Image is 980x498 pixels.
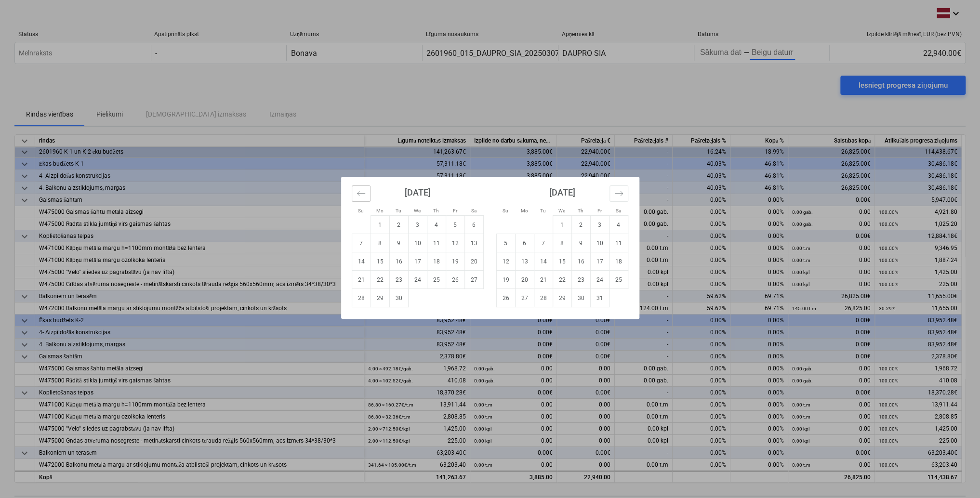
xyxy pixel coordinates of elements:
[578,208,583,213] small: Th
[553,289,571,307] td: Choose Wednesday, October 29, 2025 as your check-out date. It's available.
[496,289,515,307] td: Choose Sunday, October 26, 2025 as your check-out date. It's available.
[446,271,464,289] td: Choose Friday, September 26, 2025 as your check-out date. It's available.
[571,289,590,307] td: Choose Thursday, October 30, 2025 as your check-out date. It's available.
[446,216,464,234] td: Choose Friday, September 5, 2025 as your check-out date. It's available.
[371,252,389,271] td: Choose Monday, September 15, 2025 as your check-out date. It's available.
[571,216,590,234] td: Choose Thursday, October 2, 2025 as your check-out date. It's available.
[534,271,553,289] td: Choose Tuesday, October 21, 2025 as your check-out date. It's available.
[408,271,427,289] td: Choose Wednesday, September 24, 2025 as your check-out date. It's available.
[464,234,483,252] td: Choose Saturday, September 13, 2025 as your check-out date. It's available.
[389,252,408,271] td: Choose Tuesday, September 16, 2025 as your check-out date. It's available.
[496,252,515,271] td: Choose Sunday, October 12, 2025 as your check-out date. It's available.
[534,234,553,252] td: Choose Tuesday, October 7, 2025 as your check-out date. It's available.
[352,289,371,307] td: Choose Sunday, September 28, 2025 as your check-out date. It's available.
[553,234,571,252] td: Choose Wednesday, October 8, 2025 as your check-out date. It's available.
[371,234,389,252] td: Choose Monday, September 8, 2025 as your check-out date. It's available.
[521,208,528,213] small: Mo
[553,252,571,271] td: Choose Wednesday, October 15, 2025 as your check-out date. It's available.
[590,271,609,289] td: Choose Friday, October 24, 2025 as your check-out date. It's available.
[540,208,546,213] small: Tu
[389,216,408,234] td: Choose Tuesday, September 2, 2025 as your check-out date. It's available.
[389,271,408,289] td: Choose Tuesday, September 23, 2025 as your check-out date. It's available.
[515,234,534,252] td: Choose Monday, October 6, 2025 as your check-out date. It's available.
[464,252,483,271] td: Choose Saturday, September 20, 2025 as your check-out date. It's available.
[464,271,483,289] td: Choose Saturday, September 27, 2025 as your check-out date. It's available.
[616,208,621,213] small: Sa
[597,208,602,213] small: Fr
[553,271,571,289] td: Choose Wednesday, October 22, 2025 as your check-out date. It's available.
[358,208,364,213] small: Su
[396,208,401,213] small: Tu
[352,271,371,289] td: Choose Sunday, September 21, 2025 as your check-out date. It's available.
[571,252,590,271] td: Choose Thursday, October 16, 2025 as your check-out date. It's available.
[408,216,427,234] td: Choose Wednesday, September 3, 2025 as your check-out date. It's available.
[515,252,534,271] td: Choose Monday, October 13, 2025 as your check-out date. It's available.
[534,252,553,271] td: Choose Tuesday, October 14, 2025 as your check-out date. It's available.
[433,208,439,213] small: Th
[376,208,384,213] small: Mo
[590,234,609,252] td: Choose Friday, October 10, 2025 as your check-out date. It's available.
[427,252,446,271] td: Choose Thursday, September 18, 2025 as your check-out date. It's available.
[609,216,628,234] td: Choose Saturday, October 4, 2025 as your check-out date. It's available.
[534,289,553,307] td: Choose Tuesday, October 28, 2025 as your check-out date. It's available.
[427,234,446,252] td: Choose Thursday, September 11, 2025 as your check-out date. It's available.
[590,216,609,234] td: Choose Friday, October 3, 2025 as your check-out date. It's available.
[405,187,431,197] strong: [DATE]
[496,234,515,252] td: Choose Sunday, October 5, 2025 as your check-out date. It's available.
[571,271,590,289] td: Choose Thursday, October 23, 2025 as your check-out date. It's available.
[558,208,565,213] small: We
[371,271,389,289] td: Choose Monday, September 22, 2025 as your check-out date. It's available.
[446,252,464,271] td: Choose Friday, September 19, 2025 as your check-out date. It's available.
[352,185,371,202] button: Move backward to switch to the previous month.
[464,216,483,234] td: Choose Saturday, September 6, 2025 as your check-out date. It's available.
[503,208,508,213] small: Su
[609,271,628,289] td: Choose Saturday, October 25, 2025 as your check-out date. It's available.
[609,185,628,202] button: Move forward to switch to the next month.
[408,252,427,271] td: Choose Wednesday, September 17, 2025 as your check-out date. It's available.
[389,234,408,252] td: Choose Tuesday, September 9, 2025 as your check-out date. It's available.
[515,271,534,289] td: Choose Monday, October 20, 2025 as your check-out date. It's available.
[609,234,628,252] td: Choose Saturday, October 11, 2025 as your check-out date. It's available.
[341,177,639,319] div: Calendar
[471,208,477,213] small: Sa
[427,216,446,234] td: Choose Thursday, September 4, 2025 as your check-out date. It's available.
[389,289,408,307] td: Choose Tuesday, September 30, 2025 as your check-out date. It's available.
[408,234,427,252] td: Choose Wednesday, September 10, 2025 as your check-out date. It's available.
[496,271,515,289] td: Choose Sunday, October 19, 2025 as your check-out date. It's available.
[590,252,609,271] td: Choose Friday, October 17, 2025 as your check-out date. It's available.
[427,271,446,289] td: Choose Thursday, September 25, 2025 as your check-out date. It's available.
[446,234,464,252] td: Choose Friday, September 12, 2025 as your check-out date. It's available.
[553,216,571,234] td: Choose Wednesday, October 1, 2025 as your check-out date. It's available.
[609,252,628,271] td: Choose Saturday, October 18, 2025 as your check-out date. It's available.
[590,289,609,307] td: Choose Friday, October 31, 2025 as your check-out date. It's available.
[515,289,534,307] td: Choose Monday, October 27, 2025 as your check-out date. It's available.
[549,187,575,197] strong: [DATE]
[371,216,389,234] td: Choose Monday, September 1, 2025 as your check-out date. It's available.
[371,289,389,307] td: Choose Monday, September 29, 2025 as your check-out date. It's available.
[453,208,457,213] small: Fr
[352,234,371,252] td: Choose Sunday, September 7, 2025 as your check-out date. It's available.
[414,208,421,213] small: We
[352,252,371,271] td: Choose Sunday, September 14, 2025 as your check-out date. It's available.
[571,234,590,252] td: Choose Thursday, October 9, 2025 as your check-out date. It's available.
